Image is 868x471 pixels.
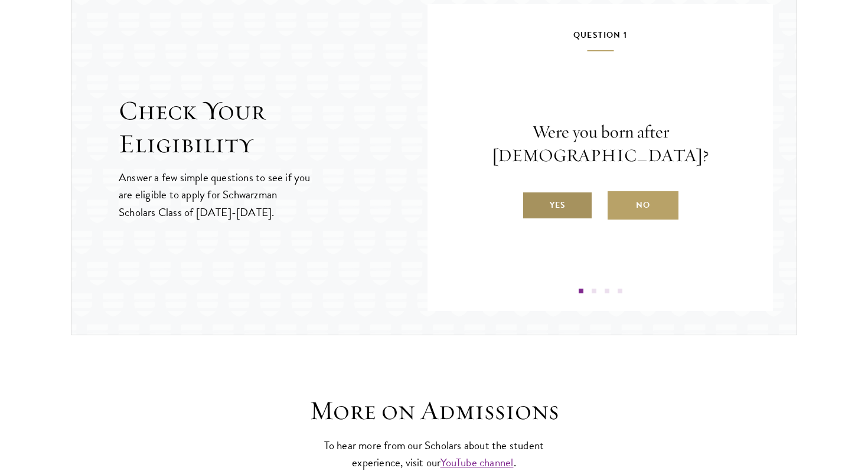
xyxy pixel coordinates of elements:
a: YouTube channel [440,454,514,471]
h2: Check Your Eligibility [119,94,428,161]
h3: More on Admissions [251,394,617,427]
label: No [608,191,678,220]
p: Were you born after [DEMOGRAPHIC_DATA]? [463,120,738,168]
p: Answer a few simple questions to see if you are eligible to apply for Schwarzman Scholars Class o... [119,169,312,220]
h5: Question 1 [463,28,738,51]
p: To hear more from our Scholars about the student experience, visit our . [319,437,549,471]
label: Yes [522,191,593,220]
